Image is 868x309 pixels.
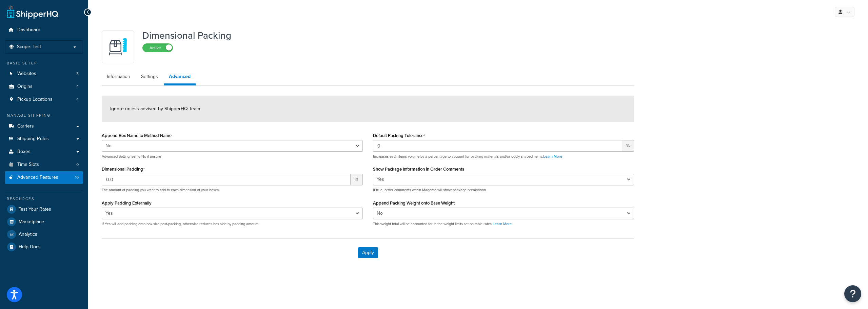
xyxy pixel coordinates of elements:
span: Shipping Rules [17,136,49,142]
a: Advanced Features10 [5,171,83,184]
li: Advanced Features [5,171,83,184]
a: Settings [136,70,163,83]
span: Carriers [17,123,34,129]
label: Active [143,44,173,52]
button: Apply [358,247,378,258]
p: If true, order comments within Magento will show package breakdown [373,188,634,193]
div: Manage Shipping [5,113,83,118]
a: Information [102,70,135,83]
a: Advanced [164,70,196,85]
label: Dimensional Padding [102,167,145,172]
label: Default Packing Tolerance [373,133,425,138]
a: Time Slots0 [5,158,83,171]
a: Dashboard [5,24,83,36]
span: Help Docs [19,244,41,250]
span: Analytics [19,232,37,237]
span: Pickup Locations [17,97,53,102]
img: DTVBYsAAAAAASUVORK5CYII= [106,35,130,59]
span: Boxes [17,149,31,155]
a: Carriers [5,120,83,133]
button: Open Resource Center [844,285,861,302]
a: Websites5 [5,67,83,80]
span: Origins [17,84,33,90]
div: Basic Setup [5,60,83,66]
label: Append Packing Weight onto Base Weight [373,200,455,206]
span: 0 [76,162,79,168]
li: Websites [5,67,83,80]
span: in [351,174,363,185]
a: Marketplace [5,216,83,228]
span: 10 [75,175,79,180]
p: This weight total will be accounted for in the weight limits set on table rates. [373,221,634,227]
span: Test Your Rates [19,207,51,212]
p: Increases each items volume by a percentage to account for packing materials and/or oddly shaped ... [373,154,634,159]
span: 5 [76,71,79,77]
p: The amount of padding you want to add to each dimension of your boxes [102,188,363,193]
span: Ignore unless advised by ShipperHQ Team [110,105,200,112]
a: Boxes [5,146,83,158]
a: Origins4 [5,80,83,93]
span: Dashboard [17,27,40,33]
span: Marketplace [19,219,44,225]
li: Pickup Locations [5,93,83,106]
p: If Yes will add padding onto box size post-packing, otherwise reduces box side by padding amount [102,221,363,227]
span: Scope: Test [17,44,41,50]
a: Analytics [5,228,83,240]
span: Time Slots [17,162,39,168]
div: Resources [5,196,83,202]
span: 4 [76,84,79,90]
li: Time Slots [5,158,83,171]
a: Pickup Locations4 [5,93,83,106]
a: Learn More [543,154,562,159]
a: Help Docs [5,241,83,253]
label: Show Package Information in Order Comments [373,167,464,172]
span: Websites [17,71,36,77]
a: Test Your Rates [5,203,83,215]
li: Origins [5,80,83,93]
label: Apply Padding Externally [102,200,152,206]
label: Append Box Name to Method Name [102,133,172,138]
a: Shipping Rules [5,133,83,145]
span: % [622,140,634,152]
h1: Dimensional Packing [142,31,231,41]
span: 4 [76,97,79,102]
p: Advanced Setting, set to No if unsure [102,154,363,159]
span: Advanced Features [17,175,58,180]
a: Learn More [493,221,512,227]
